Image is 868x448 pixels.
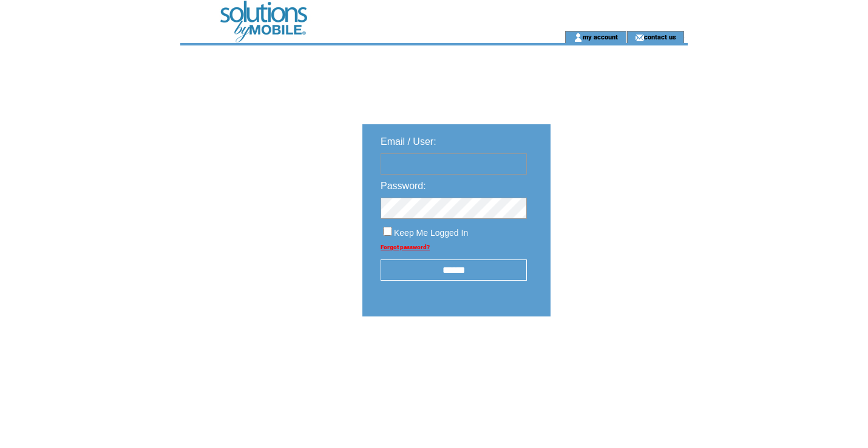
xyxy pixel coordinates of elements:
[574,33,583,42] img: account_icon.gif
[381,181,426,191] span: Password:
[394,228,468,238] span: Keep Me Logged In
[635,33,644,42] img: contact_us_icon.gif
[586,347,646,362] img: transparent.png
[583,33,618,41] a: my account
[381,136,436,147] span: Email / User:
[381,244,430,250] a: Forgot password?
[644,33,676,41] a: contact us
